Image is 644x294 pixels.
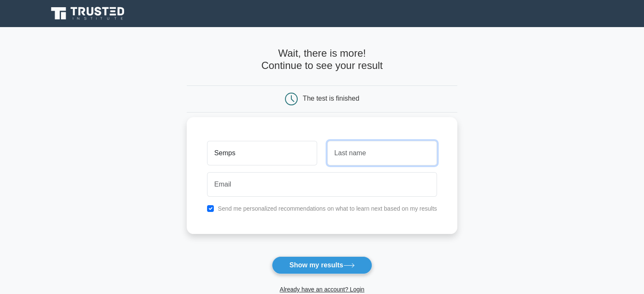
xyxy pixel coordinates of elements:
a: Already have an account? Login [279,286,364,293]
input: Last name [327,141,437,165]
div: The test is finished [303,95,359,102]
label: Send me personalized recommendations on what to learn next based on my results [218,205,437,212]
input: Email [207,172,437,197]
h4: Wait, there is more! Continue to see your result [187,47,457,72]
button: Show my results [272,256,372,274]
input: First name [207,141,317,165]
